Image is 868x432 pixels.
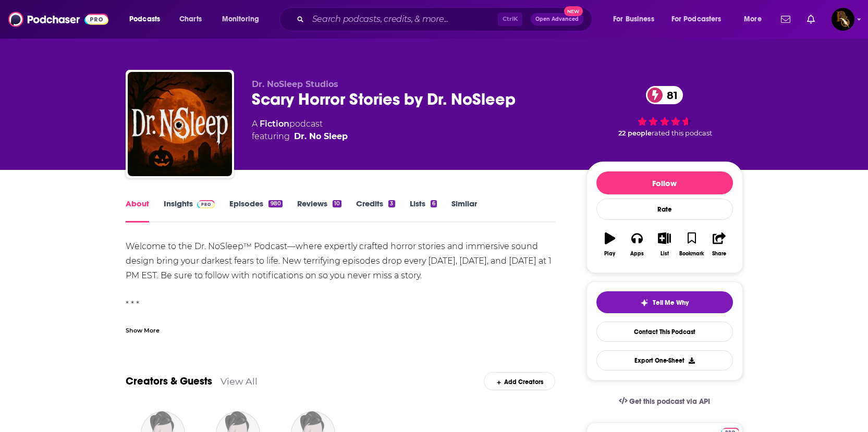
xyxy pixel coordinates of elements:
[294,130,348,143] a: Dr. No Sleep
[613,12,654,27] span: For Business
[356,199,395,223] a: Credits3
[179,12,202,27] span: Charts
[535,17,579,22] span: Open Advanced
[388,200,395,207] div: 3
[586,79,743,144] div: 81 22 peoplerated this podcast
[260,119,289,129] a: Fiction
[451,199,477,223] a: Similar
[596,171,733,194] button: Follow
[624,226,651,263] button: Apps
[596,226,624,263] button: Play
[268,200,282,207] div: 980
[221,376,258,387] a: View All
[610,389,719,414] a: Get this podcast via API
[744,12,762,27] span: More
[737,11,775,28] button: open menu
[222,12,259,27] span: Monitoring
[604,251,615,257] div: Play
[126,199,149,223] a: About
[128,72,232,176] img: Scary Horror Stories by Dr. NoSleep
[289,7,602,31] div: Search podcasts, credits, & more...
[197,200,215,208] img: Podchaser Pro
[651,226,678,263] button: List
[705,226,732,263] button: Share
[629,397,710,406] span: Get this podcast via API
[126,375,212,388] a: Creators & Guests
[8,9,108,29] img: Podchaser - Follow, Share and Rate Podcasts
[671,12,722,27] span: For Podcasters
[646,86,683,104] a: 81
[596,199,733,220] div: Rate
[630,251,644,257] div: Apps
[596,350,733,371] button: Export One-Sheet
[498,13,522,26] span: Ctrl K
[661,251,669,257] div: List
[618,129,652,137] span: 22 people
[832,8,854,31] span: Logged in as RustyQuill
[656,86,683,104] span: 81
[122,11,174,28] button: open menu
[410,199,437,223] a: Lists6
[229,199,282,223] a: Episodes980
[252,118,348,143] div: A podcast
[832,8,854,31] img: User Profile
[832,8,854,31] button: Show profile menu
[653,299,689,307] span: Tell Me Why
[712,251,726,257] div: Share
[564,6,583,16] span: New
[173,11,208,28] a: Charts
[431,200,437,207] div: 6
[252,130,348,143] span: featuring
[777,10,794,28] a: Show notifications dropdown
[665,11,737,28] button: open menu
[215,11,273,28] button: open menu
[129,12,160,27] span: Podcasts
[531,13,583,26] button: Open AdvancedNew
[803,10,819,28] a: Show notifications dropdown
[678,226,705,263] button: Bookmark
[333,200,341,207] div: 10
[606,11,667,28] button: open menu
[252,79,338,89] span: Dr. NoSleep Studios
[308,11,498,28] input: Search podcasts, credits, & more...
[596,322,733,342] a: Contact This Podcast
[640,299,649,307] img: tell me why sparkle
[297,199,341,223] a: Reviews10
[164,199,215,223] a: InsightsPodchaser Pro
[652,129,712,137] span: rated this podcast
[484,372,555,390] div: Add Creators
[679,251,704,257] div: Bookmark
[596,291,733,313] button: tell me why sparkleTell Me Why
